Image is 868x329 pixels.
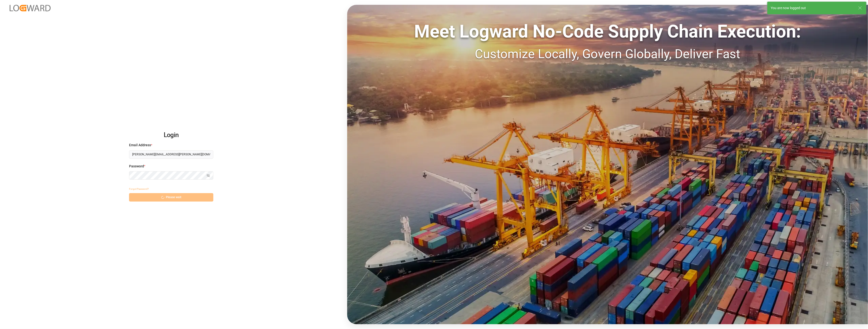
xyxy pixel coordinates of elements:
span: Email Address [129,143,151,148]
input: Enter your email [129,150,213,159]
div: Meet Logward No-Code Supply Chain Execution: [347,18,868,45]
span: Password [129,164,144,169]
div: Customize Locally, Govern Globally, Deliver Fast [347,45,868,63]
img: Logward_new_orange.png [10,5,51,11]
div: You are now logged out [771,6,854,11]
h2: Login [129,127,213,143]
